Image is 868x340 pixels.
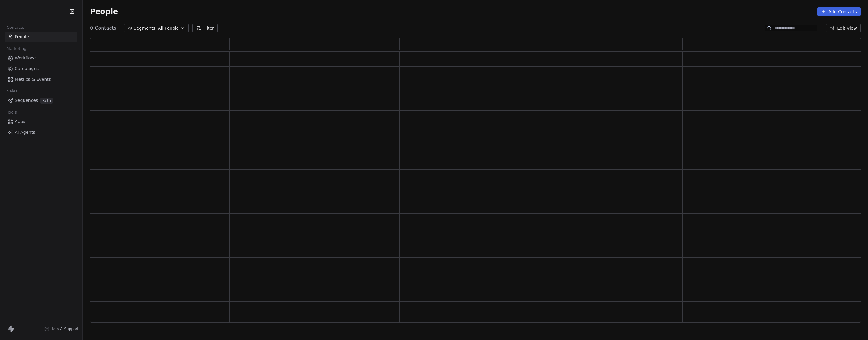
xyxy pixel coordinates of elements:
span: 0 Contacts [90,24,116,32]
span: AI Agents [15,129,35,136]
span: Metrics & Events [15,76,51,83]
a: Help & Support [44,327,79,331]
a: Metrics & Events [5,74,77,84]
span: Contacts [4,23,27,32]
a: People [5,32,77,42]
button: Filter [192,24,218,32]
button: Add Contacts [817,7,861,16]
span: Marketing [4,44,29,53]
span: All People [158,25,179,32]
span: People [15,34,29,40]
span: Sales [4,87,20,96]
span: Segments: [134,25,157,32]
span: Tools [4,108,19,117]
a: AI Agents [5,127,77,137]
span: Apps [15,118,25,125]
span: People [90,7,118,16]
span: Help & Support [51,327,79,331]
span: Sequences [15,97,38,104]
a: Apps [5,117,77,127]
button: Edit View [826,24,861,32]
span: Campaigns [15,65,39,72]
a: Workflows [5,53,77,63]
span: Workflows [15,55,37,61]
span: Beta [40,98,53,104]
a: Campaigns [5,64,77,74]
a: SequencesBeta [5,95,77,106]
div: grid [90,52,861,323]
